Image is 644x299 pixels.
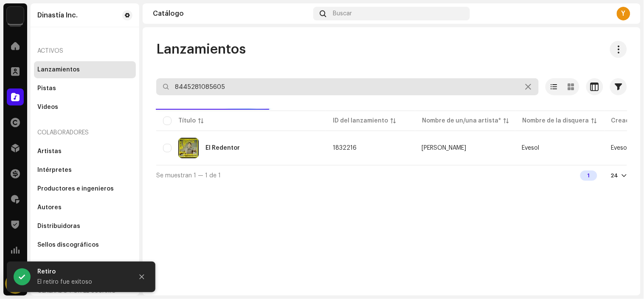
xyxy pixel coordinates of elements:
[37,167,72,174] div: Intérpretes
[34,80,136,97] re-m-nav-item: Pistas
[205,145,240,151] div: El Redentor
[37,12,78,19] div: Dinastía Inc.
[333,117,388,125] div: ID del lanzamiento
[37,85,56,92] div: Pistas
[178,117,196,125] div: Título
[34,162,136,179] re-m-nav-item: Intérpretes
[422,117,501,125] div: Nombre de un/una artista*
[422,145,467,151] div: [PERSON_NAME]
[34,180,136,197] re-m-nav-item: Productores e ingenieros
[333,10,352,17] span: Buscar
[34,199,136,216] re-m-nav-item: Autores
[37,185,114,192] div: Productores e ingenieros
[580,171,597,181] div: 1
[37,66,80,73] div: Lanzamientos
[153,10,310,17] div: Catálogo
[156,41,246,58] span: Lanzamientos
[34,41,136,61] re-a-nav-header: Activos
[522,117,589,125] div: Nombre de la disquera
[133,268,150,285] button: Close
[37,104,58,111] div: Videos
[34,61,136,78] re-m-nav-item: Lanzamientos
[34,236,136,253] re-m-nav-item: Sellos discográficos
[178,138,199,158] img: 4815e591-0048-43fe-8464-512bfea0ac78
[611,172,619,179] div: 24
[156,173,221,179] span: Se muestran 1 — 1 de 1
[34,122,136,143] re-a-nav-header: Colaboradores
[333,145,357,151] span: 1832216
[34,218,136,235] re-m-nav-item: Distribuidoras
[37,223,80,230] div: Distribuidoras
[37,277,127,287] div: El retiro fue exitoso
[617,7,630,20] div: Y
[422,145,509,151] span: Julio Jaramillo
[156,78,539,95] input: Buscar
[37,242,99,248] div: Sellos discográficos
[37,204,62,211] div: Autores
[37,267,127,277] div: Retiro
[522,145,540,151] span: Evesol
[37,148,62,155] div: Artistas
[34,143,136,160] re-m-nav-item: Artistas
[7,7,24,24] img: 48257be4-38e1-423f-bf03-81300282f8d9
[5,273,25,294] div: Open Intercom Messenger
[34,99,136,116] re-m-nav-item: Videos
